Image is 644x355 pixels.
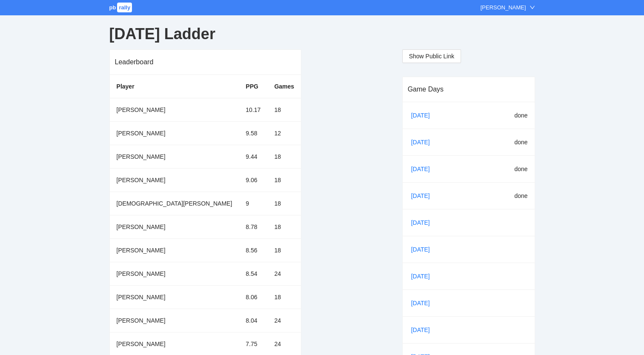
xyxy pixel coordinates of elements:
[267,168,301,192] td: 18
[267,262,301,285] td: 24
[110,309,239,332] td: [PERSON_NAME]
[239,192,267,215] td: 9
[409,243,438,256] a: [DATE]
[239,98,267,121] td: 10.17
[239,262,267,285] td: 8.54
[110,121,239,145] td: [PERSON_NAME]
[408,77,530,101] div: Game Days
[239,309,267,332] td: 8.04
[267,192,301,215] td: 18
[239,145,267,168] td: 9.44
[239,168,267,192] td: 9.06
[409,52,455,61] span: Show Public Link
[267,215,301,238] td: 18
[115,50,296,74] div: Leaderboard
[267,145,301,168] td: 18
[109,19,535,49] div: [DATE] Ladder
[239,285,267,309] td: 8.06
[239,238,267,262] td: 8.56
[110,262,239,285] td: [PERSON_NAME]
[239,215,267,238] td: 8.78
[109,4,134,11] a: pbrally
[409,189,438,202] a: [DATE]
[110,145,239,168] td: [PERSON_NAME]
[409,216,438,229] a: [DATE]
[110,192,239,215] td: [DEMOGRAPHIC_DATA][PERSON_NAME]
[409,270,438,283] a: [DATE]
[484,155,535,182] td: done
[274,82,294,91] div: Games
[117,82,232,91] div: Player
[267,309,301,332] td: 24
[246,82,260,91] div: PPG
[409,109,438,122] a: [DATE]
[530,5,535,10] span: down
[239,121,267,145] td: 9.58
[409,324,438,336] a: [DATE]
[110,285,239,309] td: [PERSON_NAME]
[484,102,535,129] td: done
[402,49,461,63] button: Show Public Link
[409,297,438,309] a: [DATE]
[481,3,526,12] div: [PERSON_NAME]
[267,121,301,145] td: 12
[117,3,132,12] span: rally
[110,215,239,238] td: [PERSON_NAME]
[267,98,301,121] td: 18
[110,168,239,192] td: [PERSON_NAME]
[267,285,301,309] td: 18
[409,136,438,149] a: [DATE]
[267,238,301,262] td: 18
[484,129,535,155] td: done
[109,4,116,11] span: pb
[484,182,535,209] td: done
[110,98,239,121] td: [PERSON_NAME]
[110,238,239,262] td: [PERSON_NAME]
[409,163,438,175] a: [DATE]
